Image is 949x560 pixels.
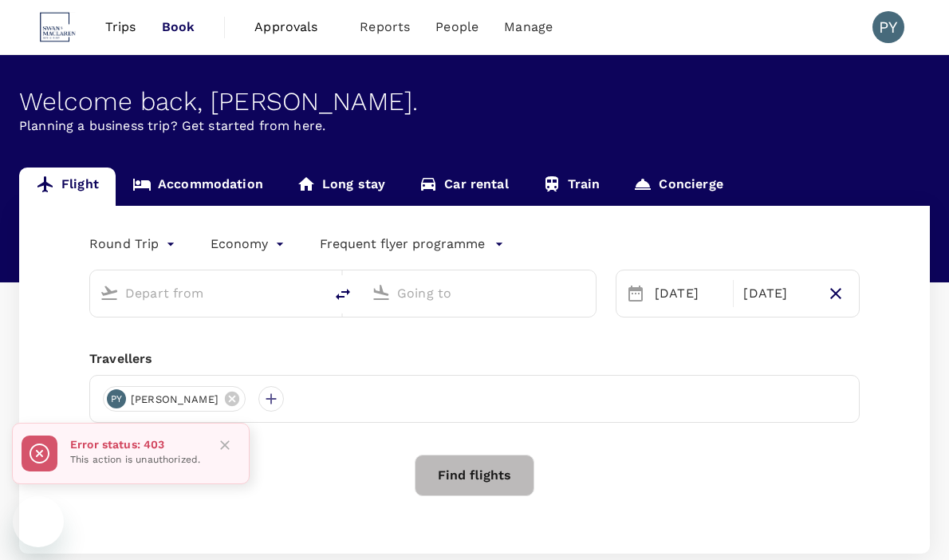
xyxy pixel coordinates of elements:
[585,291,588,294] button: Open
[121,392,228,408] span: [PERSON_NAME]
[280,168,402,206] a: Long stay
[19,116,930,136] p: Planning a business trip? Get started from here.
[19,87,930,116] div: Welcome back , [PERSON_NAME] .
[13,496,64,547] iframe: Button to launch messaging window
[116,168,280,206] a: Accommodation
[737,278,818,310] div: [DATE]
[213,433,237,457] button: Close
[105,18,136,37] span: Trips
[70,452,200,468] p: This action is unauthorized.
[872,11,904,43] div: PY
[19,168,116,206] a: Flight
[103,386,246,412] div: PY[PERSON_NAME]
[402,168,526,206] a: Car rental
[125,281,290,306] input: Depart from
[19,10,93,45] img: Swan & Maclaren Group
[415,455,534,496] button: Find flights
[526,168,617,206] a: Train
[320,235,485,254] p: Frequent flyer programme
[107,389,126,408] div: PY
[397,281,562,306] input: Going to
[320,235,504,254] button: Frequent flyer programme
[360,18,410,37] span: Reports
[162,18,195,37] span: Book
[324,275,362,314] button: delete
[89,231,179,257] div: Round Trip
[313,291,316,294] button: Open
[89,349,860,369] div: Travellers
[211,231,288,257] div: Economy
[504,18,553,37] span: Manage
[254,18,334,37] span: Approvals
[435,18,478,37] span: People
[616,168,739,206] a: Concierge
[648,278,730,310] div: [DATE]
[70,436,200,452] p: Error status: 403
